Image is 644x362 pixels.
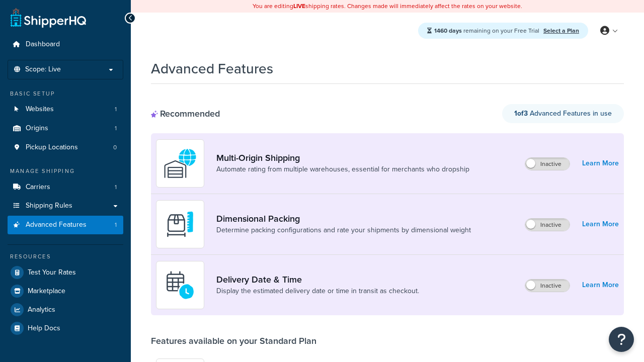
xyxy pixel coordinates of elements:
[115,221,117,229] span: 1
[163,267,198,303] img: gfkeb5ejjkALwAAAABJRU5ErkJggg==
[514,108,612,119] span: Advanced Features in use
[8,178,123,197] li: Carriers
[8,35,123,54] a: Dashboard
[28,287,65,296] span: Marketplace
[8,100,123,119] a: Websites1
[293,2,305,11] b: LIVE
[525,219,570,231] label: Inactive
[115,124,117,133] span: 1
[163,146,198,181] img: WatD5o0RtDAAAAAElFTkSuQmCC
[216,225,471,235] a: Determine packing configurations and rate your shipments by dimensional weight
[26,40,60,49] span: Dashboard
[434,26,541,35] span: remaining on your Free Trial
[216,164,469,174] a: Automate rating from multiple warehouses, essential for merchants who dropship
[25,65,61,74] span: Scope: Live
[26,183,50,192] span: Carriers
[216,286,419,296] a: Display the estimated delivery date or time in transit as checkout.
[8,282,123,300] a: Marketplace
[8,89,123,98] div: Basic Setup
[582,278,619,292] a: Learn More
[8,197,123,215] a: Shipping Rules
[8,263,123,282] a: Test Your Rates
[163,207,198,242] img: DTVBYsAAAAAASUVORK5CYII=
[26,221,87,229] span: Advanced Features
[216,213,471,224] a: Dimensional Packing
[8,119,123,138] li: Origins
[151,59,273,78] h1: Advanced Features
[26,105,54,114] span: Websites
[8,138,123,157] a: Pickup Locations0
[151,108,220,119] div: Recommended
[8,319,123,337] a: Help Docs
[8,216,123,234] li: Advanced Features
[113,143,117,152] span: 0
[28,324,60,333] span: Help Docs
[543,26,579,35] a: Select a Plan
[28,306,55,314] span: Analytics
[115,105,117,114] span: 1
[8,119,123,138] a: Origins1
[609,327,634,352] button: Open Resource Center
[8,252,123,261] div: Resources
[28,268,76,277] span: Test Your Rates
[8,167,123,175] div: Manage Shipping
[8,216,123,234] a: Advanced Features1
[115,183,117,192] span: 1
[26,143,78,152] span: Pickup Locations
[8,138,123,157] li: Pickup Locations
[8,301,123,319] a: Analytics
[26,202,72,210] span: Shipping Rules
[216,152,469,163] a: Multi-Origin Shipping
[216,274,419,285] a: Delivery Date & Time
[582,156,619,170] a: Learn More
[525,158,570,170] label: Inactive
[151,335,316,346] div: Features available on your Standard Plan
[26,124,48,133] span: Origins
[582,217,619,231] a: Learn More
[8,178,123,197] a: Carriers1
[434,26,462,35] strong: 1460 days
[8,100,123,119] li: Websites
[514,108,528,119] strong: 1 of 3
[525,280,570,292] label: Inactive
